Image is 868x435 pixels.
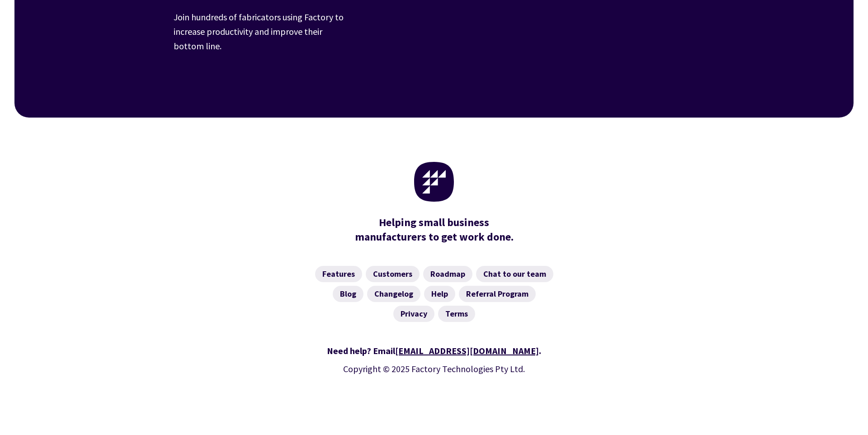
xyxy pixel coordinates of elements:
[823,392,868,435] iframe: Chat Widget
[174,344,694,358] div: Need help? Email .
[379,215,489,230] mark: Helping small business
[367,286,420,302] a: Changelog
[424,286,455,302] a: Help
[423,266,472,282] a: Roadmap
[333,286,363,302] a: Blog
[174,362,694,376] p: Copyright © 2025 Factory Technologies Pty Ltd.
[459,286,536,302] a: Referral Program
[438,306,475,322] a: Terms
[350,215,518,244] div: manufacturers to get work done.
[395,345,539,356] a: [EMAIL_ADDRESS][DOMAIN_NAME]
[174,266,694,322] nav: Footer Navigation
[393,306,434,322] a: Privacy
[366,266,420,282] a: Customers
[476,266,553,282] a: Chat to our team
[174,10,350,53] p: Join hundreds of fabricators using Factory to increase productivity and improve their bottom line.
[315,266,362,282] a: Features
